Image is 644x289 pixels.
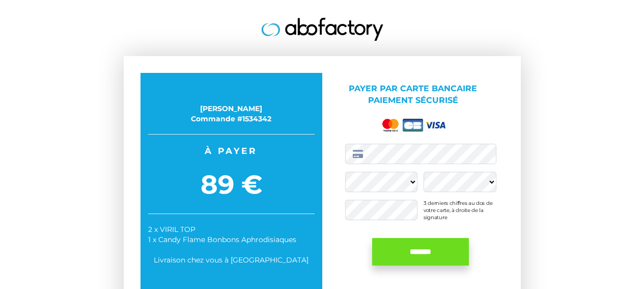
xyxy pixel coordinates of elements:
div: Livraison chez vous à [GEOGRAPHIC_DATA] [148,255,315,265]
div: Commande #1534342 [148,114,315,124]
img: cb.png [403,119,423,132]
img: logo.jpg [261,18,383,41]
span: Paiement sécurisé [368,95,458,105]
span: À payer [148,145,315,157]
p: Payer par Carte bancaire [330,83,496,107]
div: 2 x VIRIL TOP 1 x Candy Flame Bonbons Aphrodisiaques [148,224,315,245]
img: visa.png [425,122,445,128]
span: 89 € [148,166,315,203]
img: mastercard.png [380,117,401,134]
div: [PERSON_NAME] [148,103,315,114]
div: 3 derniers chiffres au dos de votre carte, à droite de la signature [424,200,496,220]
